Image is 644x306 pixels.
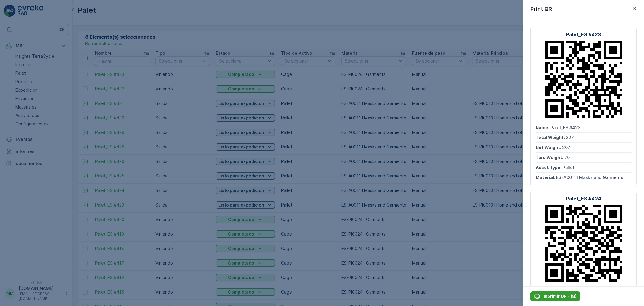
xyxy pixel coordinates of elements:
[536,135,566,140] span: Total Weight :
[536,125,550,130] span: Name :
[530,5,552,13] p: Print QR
[543,293,577,299] p: Imprimir QR - (8)
[562,165,575,170] span: Pallet
[536,145,562,150] span: Net Weight :
[562,145,570,150] span: 207
[566,135,574,140] span: 227
[564,155,570,160] span: 20
[536,175,556,180] span: Material :
[566,195,601,202] p: Palet_ES #424
[530,291,580,301] button: Imprimir QR - (8)
[536,165,562,170] span: Asset Type :
[550,125,581,130] span: Palet_ES #423
[556,175,623,180] span: ES-A0011 I Masks and Garments
[566,31,601,38] p: Palet_ES #423
[536,155,564,160] span: Tare Weight :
